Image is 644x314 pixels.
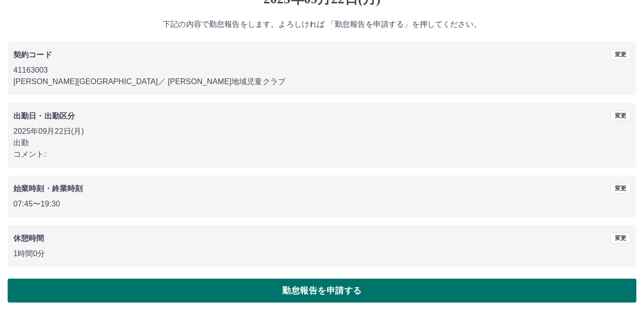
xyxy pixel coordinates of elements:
button: 変更 [611,110,631,121]
p: コメント: [13,149,631,160]
p: 出勤 [13,137,631,149]
button: 変更 [611,49,631,60]
p: 07:45 〜 19:30 [13,198,631,210]
button: 変更 [611,183,631,194]
button: 勤怠報告を申請する [8,279,636,303]
button: 変更 [611,233,631,243]
p: 1時間0分 [13,248,631,260]
p: 2025年09月22日(月) [13,126,631,137]
b: 休憩時間 [13,234,44,242]
b: 出勤日・出勤区分 [13,112,75,120]
p: 41163003 [13,65,631,76]
b: 始業時刻・終業時刻 [13,184,83,193]
b: 契約コード [13,51,52,59]
p: [PERSON_NAME][GEOGRAPHIC_DATA] ／ [PERSON_NAME]地域児童クラブ [13,76,631,87]
p: 下記の内容で勤怠報告をします。よろしければ 「勤怠報告を申請する」を押してください。 [8,19,636,30]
